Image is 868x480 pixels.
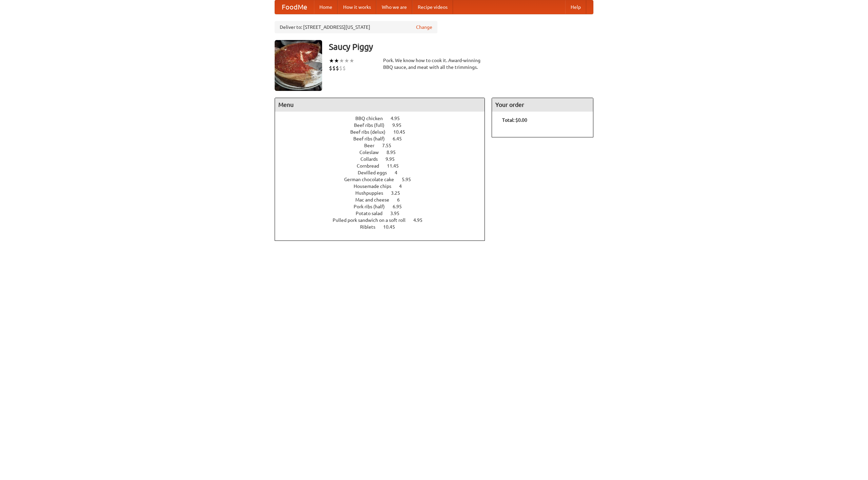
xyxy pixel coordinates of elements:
li: $ [332,64,336,72]
a: Riblets 10.45 [360,224,408,230]
a: Coleslaw 8.95 [359,150,408,155]
a: Beer 7.55 [364,143,404,148]
a: Beef ribs (delux) 10.45 [350,129,418,135]
span: Pulled pork sandwich on a soft roll [333,217,412,223]
span: 10.45 [383,224,402,230]
span: Potato salad [356,211,389,216]
span: Hushpuppies [355,190,390,196]
li: $ [342,64,346,72]
li: ★ [334,57,339,64]
span: Collards [360,156,384,162]
a: Recipe videos [412,0,453,14]
a: Mac and cheese 6 [355,197,412,203]
a: Beef ribs (full) 9.95 [354,122,414,128]
span: Riblets [360,224,382,230]
li: ★ [344,57,349,64]
a: Housemade chips 4 [354,184,414,189]
div: Pork. We know how to cook it. Award-winning BBQ sauce, and meat with all the trimmings. [383,57,485,71]
li: ★ [329,57,334,64]
span: Devilled eggs [358,170,394,175]
span: Beef ribs (full) [354,122,391,128]
h4: Your order [492,98,593,112]
a: Potato salad 3.95 [356,211,412,216]
a: German chocolate cake 5.95 [344,177,423,182]
a: Collards 9.95 [360,156,407,162]
a: Hushpuppies 3.25 [355,190,413,196]
span: Beef ribs (delux) [350,129,392,135]
a: FoodMe [275,0,314,14]
span: German chocolate cake [344,177,401,182]
span: 4.95 [413,217,429,223]
span: 6.45 [393,136,409,141]
span: Coleslaw [359,150,386,155]
span: 9.95 [392,122,408,128]
a: BBQ chicken 4.95 [355,116,412,121]
a: How it works [338,0,376,14]
a: Help [565,0,586,14]
a: Who we are [376,0,412,14]
b: Total: $0.00 [502,117,527,123]
a: Beef ribs (half) 6.45 [353,136,414,141]
span: Pork ribs (half) [354,204,392,209]
a: Devilled eggs 4 [358,170,410,175]
span: 4 [395,170,404,175]
a: Change [416,24,432,31]
span: 10.45 [393,129,412,135]
span: 9.95 [386,156,401,162]
span: Mac and cheese [355,197,396,203]
li: ★ [349,57,354,64]
span: Beef ribs (half) [353,136,392,141]
div: Deliver to: [STREET_ADDRESS][US_STATE] [275,21,437,33]
span: BBQ chicken [355,116,390,121]
span: Housemade chips [354,184,398,189]
span: Beer [364,143,381,148]
span: Cornbread [357,163,386,169]
a: Pork ribs (half) 6.95 [354,204,414,209]
span: 8.95 [387,150,402,155]
a: Cornbread 11.45 [357,163,411,169]
li: $ [339,64,342,72]
li: $ [336,64,339,72]
span: 6 [397,197,407,203]
span: 7.55 [382,143,398,148]
li: ★ [339,57,344,64]
span: 4 [399,184,409,189]
li: $ [329,64,332,72]
h4: Menu [275,98,485,112]
span: 5.95 [402,177,418,182]
a: Pulled pork sandwich on a soft roll 4.95 [333,217,435,223]
span: 4.95 [391,116,407,121]
a: Home [314,0,338,14]
img: angular.jpg [275,40,322,91]
span: 6.95 [393,204,409,209]
h3: Saucy Piggy [329,40,593,54]
span: 3.25 [391,190,407,196]
span: 3.95 [390,211,406,216]
span: 11.45 [387,163,406,169]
